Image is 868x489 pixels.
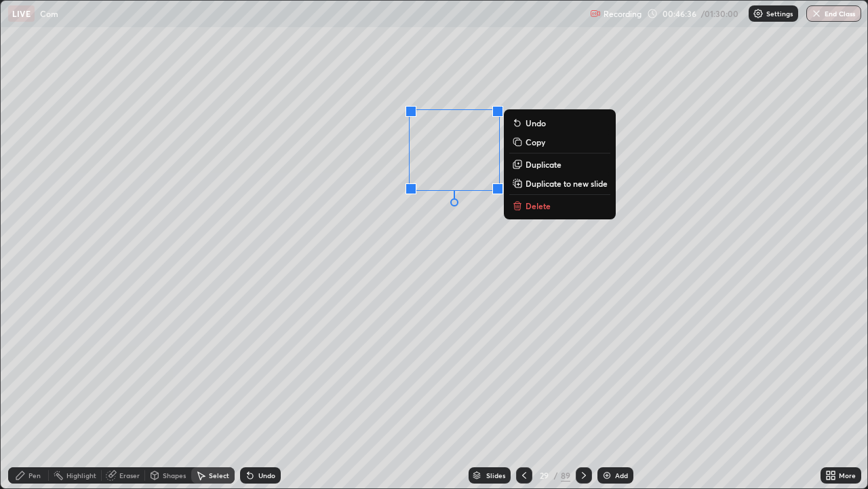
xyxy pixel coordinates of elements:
div: More [839,472,856,479]
div: Slides [486,472,505,479]
p: Settings [766,10,793,17]
button: Undo [509,115,610,131]
div: Pen [28,472,41,479]
button: Copy [509,134,610,150]
button: Delete [509,198,610,214]
p: Delete [526,200,551,211]
div: Select [209,472,229,479]
div: 29 [538,471,551,479]
p: LIVE [12,8,31,19]
img: recording.375f2c34.svg [590,8,601,19]
div: Add [615,472,628,479]
div: / [554,471,558,479]
div: Eraser [119,472,140,479]
img: class-settings-icons [753,8,764,19]
p: Recording [604,9,642,19]
div: Undo [258,472,275,479]
button: Duplicate [509,156,610,173]
p: Com [40,8,58,19]
div: 89 [561,469,570,482]
div: Shapes [163,472,186,479]
button: Duplicate to new slide [509,175,610,192]
p: Duplicate to new slide [526,178,608,189]
p: Copy [526,137,545,147]
img: add-slide-button [601,470,612,481]
div: Highlight [66,472,96,479]
p: Duplicate [526,159,561,170]
button: End Class [806,5,861,22]
p: Undo [526,117,546,128]
img: end-class-cross [811,8,822,19]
